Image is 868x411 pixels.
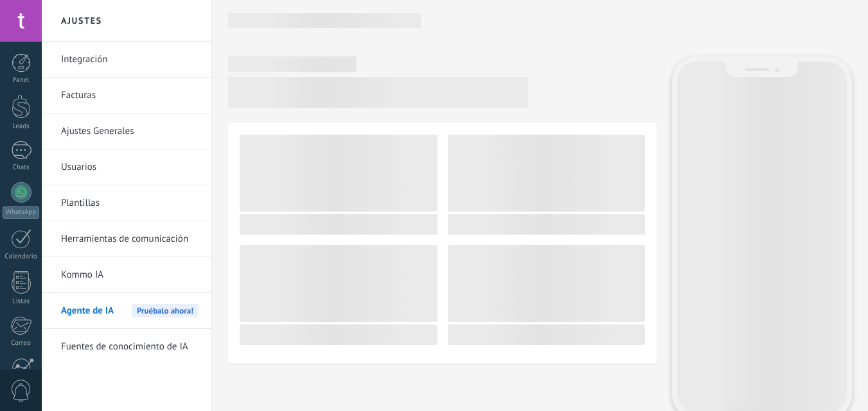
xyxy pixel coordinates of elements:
[42,42,211,78] li: Integración
[42,113,211,149] li: Ajustes Generales
[61,113,199,149] a: Ajustes Generales
[3,122,40,131] div: Leads
[61,329,199,365] a: Fuentes de conocimiento de IA
[61,42,199,78] a: Integración
[61,221,199,257] a: Herramientas de comunicación
[3,164,40,172] div: Chats
[42,221,211,257] li: Herramientas de comunicación
[42,149,211,185] li: Usuarios
[61,293,114,329] span: Agente de IA
[132,304,199,317] span: Pruébalo ahora!
[61,185,199,221] a: Plantillas
[3,339,40,348] div: Correo
[61,257,199,293] a: Kommo IA
[3,253,40,261] div: Calendario
[42,293,211,329] li: Agente de IA
[61,149,199,185] a: Usuarios
[42,185,211,221] li: Plantillas
[61,78,199,113] a: Facturas
[42,257,211,293] li: Kommo IA
[3,206,39,219] div: WhatsApp
[42,78,211,113] li: Facturas
[42,329,211,364] li: Fuentes de conocimiento de IA
[3,298,40,306] div: Listas
[3,76,40,85] div: Panel
[61,293,199,329] a: Agente de IA Pruébalo ahora!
